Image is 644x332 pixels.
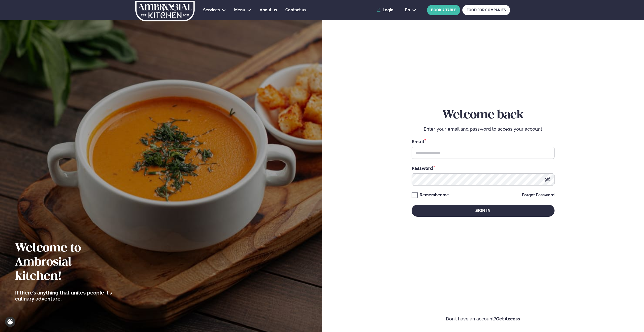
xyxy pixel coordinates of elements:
[401,8,420,12] button: en
[522,193,555,197] a: Forgot Password
[462,5,510,15] a: FOOD FOR COMPANIES
[412,108,555,122] h2: Welcome back
[234,7,245,13] a: Menu
[412,205,555,217] button: Sign in
[285,7,306,13] a: Contact us
[203,7,220,13] a: Services
[337,316,629,322] p: Don’t have an account?
[427,5,460,15] button: BOOK A TABLE
[285,8,306,12] span: Contact us
[412,126,555,132] p: Enter your email and password to access your account
[405,8,410,12] span: en
[412,138,555,145] div: Email
[234,8,245,12] span: Menu
[496,316,520,321] a: Get Access
[5,317,15,327] a: Cookie settings
[15,290,120,302] p: If there’s anything that unites people it’s culinary adventure.
[135,1,195,21] img: logo
[260,7,277,13] a: About us
[15,241,120,284] h2: Welcome to Ambrosial kitchen!
[377,8,393,12] a: Login
[260,8,277,12] span: About us
[412,165,555,171] div: Password
[203,8,220,12] span: Services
